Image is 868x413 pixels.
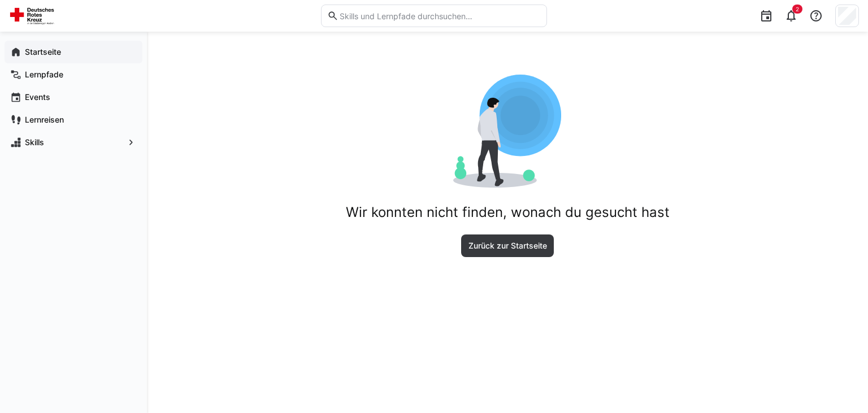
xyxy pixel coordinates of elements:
[796,6,799,12] span: 2
[453,75,562,188] img: 404.svg
[346,204,670,221] h2: Wir konnten nicht finden, wonach du gesucht hast
[338,11,541,21] input: Skills und Lernpfade durchsuchen…
[467,240,549,251] span: Zurück zur Startseite
[461,234,554,257] a: Zurück zur Startseite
